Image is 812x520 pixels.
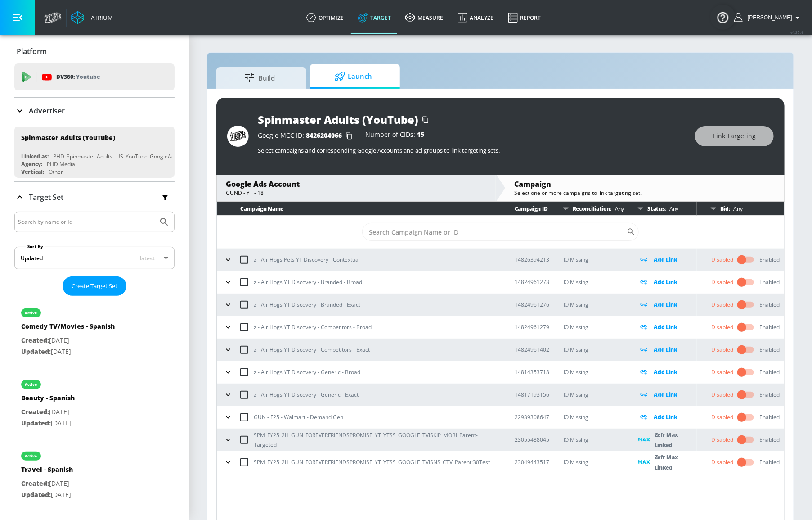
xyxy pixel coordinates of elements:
div: Disabled [711,391,733,399]
p: 22939308647 [515,412,549,422]
div: Google Ads AccountGUND - YT - 18+ [217,175,496,201]
p: Zefr Max Linked [655,430,697,450]
p: 14824961279 [515,322,549,332]
div: Reconciliation: [559,202,624,215]
p: IO Missing [564,299,624,310]
span: Updated: [21,490,51,499]
span: latest [140,254,155,262]
p: Any [611,204,624,213]
div: Add Link [638,277,697,287]
div: Enabled [759,413,780,421]
div: GUND - YT - 18+ [226,189,487,197]
p: z - Air Hogs YT Discovery - Generic - Exact [254,390,359,399]
div: Spinmaster Adults (YouTube) [258,112,418,127]
span: Created: [21,336,49,344]
div: Disabled [711,368,733,376]
p: Platform [17,46,47,56]
p: [DATE] [21,489,73,501]
div: Add Link [638,389,697,400]
p: 14826394213 [515,255,549,264]
p: DV360: [56,72,100,82]
p: 14824961402 [515,345,549,354]
span: Updated: [21,347,51,356]
div: PHD Media [47,160,75,168]
div: Google MCC ID: [258,131,356,140]
a: Target [351,1,398,34]
th: Campaign ID [500,202,549,216]
p: z - Air Hogs YT Discovery - Branded - Broad [254,277,362,287]
div: PHD_Spinmaster Adults _US_YouTube_GoogleAds [53,153,177,160]
div: Comedy TV/Movies - Spanish [21,322,115,335]
label: Sort By [26,244,45,249]
p: 14814353718 [515,367,549,377]
div: Disabled [711,301,733,309]
button: Open Resource Center [710,5,736,30]
div: Status: [634,202,697,215]
div: Vertical: [21,168,44,176]
div: Add Link [638,322,697,332]
span: Created: [21,479,49,488]
div: Spinmaster Adults (YouTube)Linked as:PHD_Spinmaster Adults _US_YouTube_GoogleAdsAgency:PHD MediaV... [14,127,175,178]
p: Any [666,204,678,213]
div: Select one or more campaigns to link targeting set. [514,189,775,197]
p: [DATE] [21,478,73,489]
a: Report [501,1,548,34]
p: IO Missing [564,254,624,265]
p: IO Missing [564,277,624,287]
p: Target Set [29,192,63,202]
div: Atrium [87,14,113,22]
div: active [25,382,37,387]
div: Other [49,168,63,176]
p: 23055488045 [515,435,549,444]
div: Enabled [759,278,780,286]
div: Bid: [707,202,780,215]
a: optimize [299,1,351,34]
p: 14817193156 [515,390,549,399]
a: Atrium [71,11,113,24]
div: Number of CIDs: [365,131,424,140]
div: Campaign [514,179,775,189]
p: 14824961276 [515,300,549,309]
div: Search CID Name or Number [362,223,639,241]
p: SPM_FY25_2H_GUN_FOREVERFRIENDSPROMISE_YT_YTSS_GOOGLE_TVISNS_CTV_Parent:30Test [254,457,490,467]
div: Enabled [759,346,780,354]
div: Disabled [711,458,733,466]
p: z - Air Hogs YT Discovery - Branded - Exact [254,300,360,309]
th: Campaign Name [217,202,500,216]
p: Add Link [654,412,677,422]
div: Agency: [21,160,42,168]
a: measure [398,1,450,34]
div: Disabled [711,256,733,264]
p: z - Air Hogs YT Discovery - Generic - Broad [254,367,360,377]
div: activeTravel - SpanishCreated:[DATE]Updated:[DATE] [14,443,175,507]
div: Updated [21,254,43,262]
div: active [25,454,37,458]
p: z - Air Hogs YT Discovery - Competitors - Broad [254,322,372,332]
div: Disabled [711,436,733,444]
div: Enabled [759,368,780,376]
span: Create Target Set [72,281,117,291]
p: Any [730,204,743,213]
p: Select campaigns and corresponding Google Accounts and ad-groups to link targeting sets. [258,146,686,154]
p: Add Link [654,367,677,377]
button: Create Target Set [63,276,126,296]
p: Advertiser [29,106,65,116]
div: Travel - Spanish [21,465,73,478]
a: Analyze [450,1,501,34]
span: 8426204066 [306,131,342,140]
div: Disabled [711,346,733,354]
div: Enabled [759,436,780,444]
p: IO Missing [564,367,624,377]
div: Enabled [759,391,780,399]
p: SPM_FY25_2H_GUN_FOREVERFRIENDSPROMISE_YT_YTSS_GOOGLE_TVISKIP_MOBI_Parent-Targeted [254,430,500,449]
div: activeBeauty - SpanishCreated:[DATE]Updated:[DATE] [14,371,175,435]
p: [DATE] [21,335,115,346]
p: Add Link [654,277,677,287]
div: Disabled [711,413,733,421]
div: activeComedy TV/Movies - SpanishCreated:[DATE]Updated:[DATE] [14,299,175,364]
div: Add Link [638,412,697,422]
div: Add Link [638,344,697,355]
p: [DATE] [21,346,115,357]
